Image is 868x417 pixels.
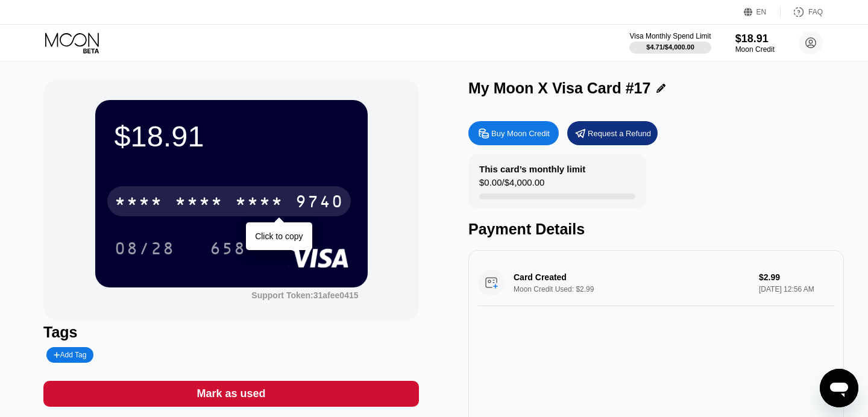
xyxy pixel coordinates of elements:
[210,240,246,260] div: 658
[735,45,775,54] div: Moon Credit
[735,33,775,45] div: $18.91
[251,290,358,300] div: Support Token: 31afee0415
[781,6,823,18] div: FAQ
[479,164,585,174] div: This card’s monthly limit
[115,240,175,260] div: 08/28
[491,128,550,139] div: Buy Moon Credit
[479,177,544,193] div: $0.00 / $4,000.00
[629,32,711,40] div: Visa Monthly Spend Limit
[629,32,711,54] div: Visa Monthly Spend Limit$4.71/$4,000.00
[255,231,303,241] div: Click to copy
[744,6,781,18] div: EN
[468,221,844,238] div: Payment Details
[115,119,348,153] div: $18.91
[646,43,694,51] div: $4.71 / $4,000.00
[197,387,265,401] div: Mark as used
[251,290,358,300] div: Support Token:31afee0415
[43,381,419,407] div: Mark as used
[295,193,344,213] div: 9740
[46,347,93,363] div: Add Tag
[468,121,559,145] div: Buy Moon Credit
[43,324,419,341] div: Tags
[808,8,823,16] div: FAQ
[735,33,775,54] div: $18.91Moon Credit
[468,80,650,97] div: My Moon X Visa Card #17
[105,233,184,263] div: 08/28
[54,351,86,359] div: Add Tag
[756,8,767,16] div: EN
[820,369,858,407] iframe: Button to launch messaging window
[201,233,255,263] div: 658
[588,128,651,139] div: Request a Refund
[567,121,658,145] div: Request a Refund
